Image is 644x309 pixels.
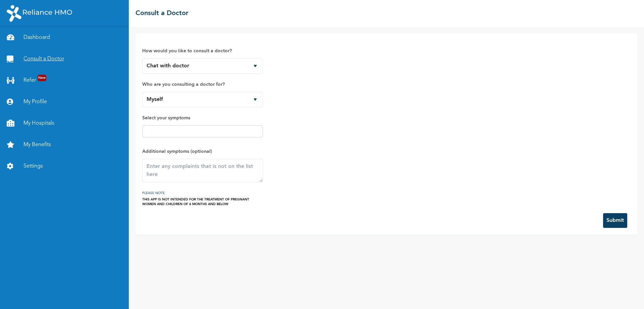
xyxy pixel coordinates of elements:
label: How would you like to consult a doctor? [142,47,263,55]
div: THIS APP IS NOT INTENDED FOR THE TREATMENT OF PREGNANT WOMEN AND CHILDREN OF 6 MONTHS AND BELOW [142,197,263,206]
h3: PLEASE NOTE [142,189,263,197]
h2: Consult a Doctor [136,8,189,18]
label: Who are you consulting a doctor for? [142,80,263,88]
label: Additional symptoms (optional) [142,147,263,156]
button: Submit [603,213,627,228]
span: New [38,75,46,81]
label: Select your symptoms [142,114,263,122]
img: RelianceHMO's Logo [7,5,72,22]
